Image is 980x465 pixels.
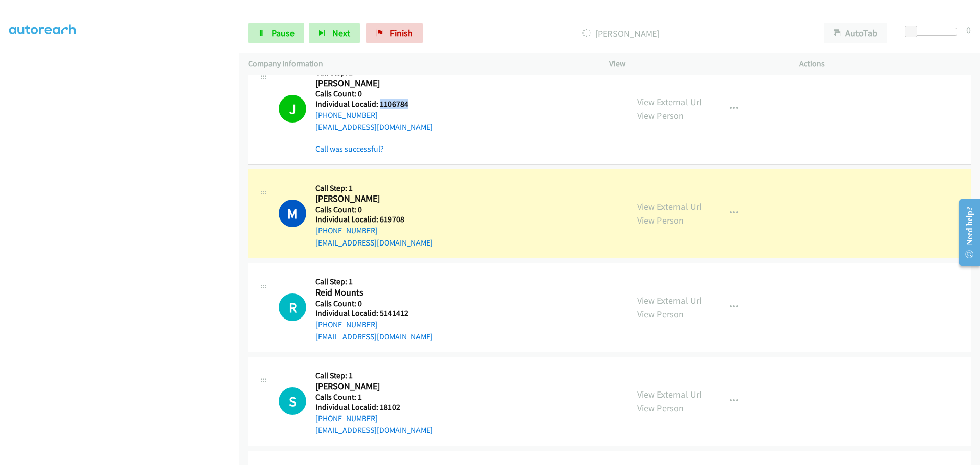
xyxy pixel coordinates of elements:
[315,320,378,329] a: [PHONE_NUMBER]
[637,402,684,414] a: View Person
[315,392,433,402] h5: Calls Count: 1
[315,413,378,423] a: [PHONE_NUMBER]
[824,23,887,43] button: AutoTab
[390,27,413,39] span: Finish
[315,308,433,319] h5: Individual Localid: 5141412
[315,287,433,299] h2: Reid Mounts
[279,387,306,415] h1: S
[315,226,378,235] a: [PHONE_NUMBER]
[332,27,350,39] span: Next
[436,27,805,40] p: [PERSON_NAME]
[637,110,684,121] a: View Person
[637,201,702,212] a: View External Url
[315,193,433,205] h2: [PERSON_NAME]
[279,293,306,321] div: The call is yet to be attempted
[966,23,971,37] div: 0
[315,402,433,412] h5: Individual Localid: 18102
[315,78,433,89] h2: [PERSON_NAME]
[248,23,304,43] a: Pause
[637,308,684,320] a: View Person
[248,58,591,70] p: Company Information
[279,95,306,123] h1: J
[799,58,971,70] p: Actions
[272,27,295,39] span: Pause
[315,371,433,381] h5: Call Step: 1
[315,238,433,248] a: [EMAIL_ADDRESS][DOMAIN_NAME]
[315,99,433,109] h5: Individual Localid: 1106784
[315,381,433,393] h2: [PERSON_NAME]
[315,277,433,287] h5: Call Step: 1
[279,293,306,321] h1: R
[637,214,684,226] a: View Person
[279,387,306,415] div: The call is yet to be attempted
[315,144,384,154] a: Call was successful?
[315,89,433,99] h5: Calls Count: 0
[309,23,360,43] button: Next
[637,96,702,108] a: View External Url
[609,58,781,70] p: View
[315,205,433,215] h5: Calls Count: 0
[637,295,702,306] a: View External Url
[315,425,433,435] a: [EMAIL_ADDRESS][DOMAIN_NAME]
[366,23,423,43] a: Finish
[315,183,433,193] h5: Call Step: 1
[315,332,433,341] a: [EMAIL_ADDRESS][DOMAIN_NAME]
[315,110,378,120] a: [PHONE_NUMBER]
[315,122,433,132] a: [EMAIL_ADDRESS][DOMAIN_NAME]
[950,192,980,273] iframe: Resource Center
[315,214,433,225] h5: Individual Localid: 619708
[279,200,306,227] h1: M
[315,299,433,309] h5: Calls Count: 0
[637,388,702,400] a: View External Url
